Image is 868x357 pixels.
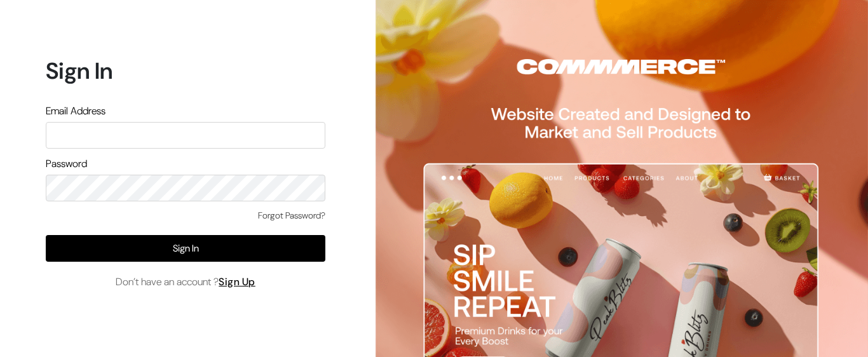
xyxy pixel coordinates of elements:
[116,274,255,290] span: Don’t have an account ?
[46,156,87,172] label: Password
[219,275,255,288] a: Sign Up
[46,104,105,119] label: Email Address
[258,209,325,222] a: Forgot Password?
[46,57,325,84] h1: Sign In
[46,235,325,262] button: Sign In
